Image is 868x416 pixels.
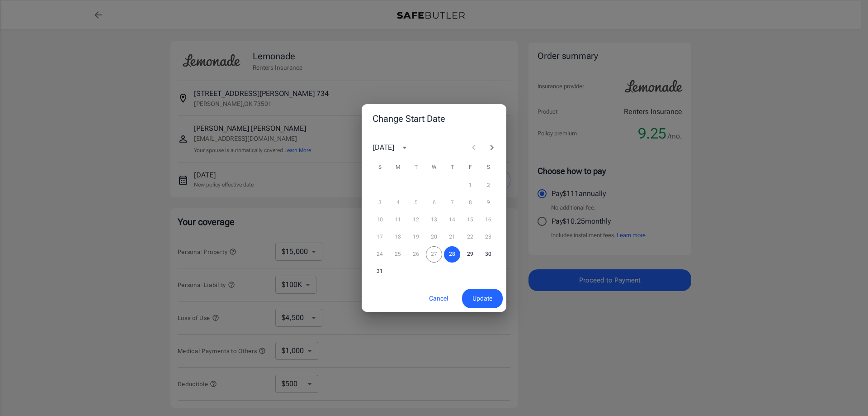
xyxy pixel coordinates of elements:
span: Sunday [372,158,388,177]
button: Update [462,289,503,308]
span: Update [472,293,492,304]
button: 30 [480,246,496,263]
span: Wednesday [426,158,442,177]
button: Cancel [419,289,458,308]
button: Next month [483,139,501,157]
h2: Change Start Date [362,104,506,133]
span: Thursday [444,158,460,177]
div: [DATE] [373,142,394,153]
span: Saturday [480,158,496,177]
span: Tuesday [408,158,424,177]
button: 31 [372,263,388,280]
span: Friday [462,158,478,177]
button: calendar view is open, switch to year view [397,140,412,155]
button: 29 [462,246,478,263]
button: 28 [444,246,460,263]
span: Monday [390,158,406,177]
